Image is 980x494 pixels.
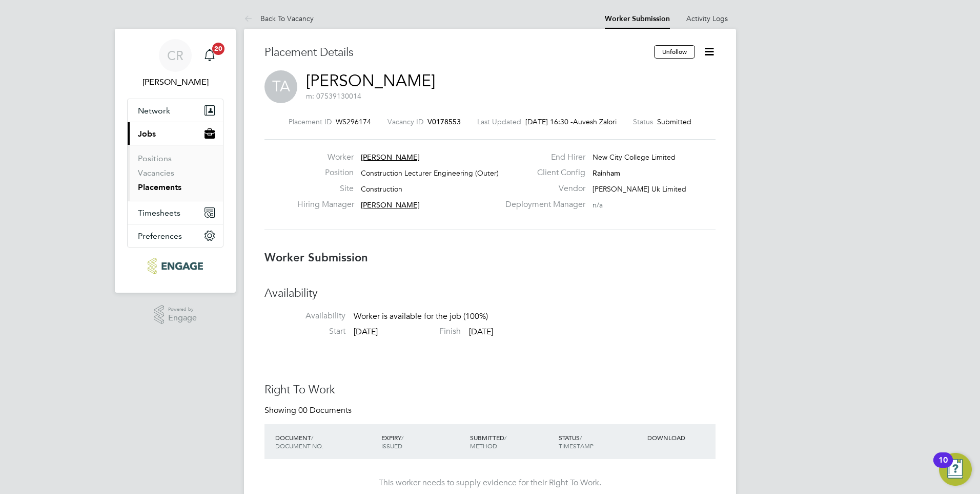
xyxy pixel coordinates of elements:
[381,442,402,450] span: ISSUED
[354,311,488,321] span: Worker is available for the job (100%)
[128,122,223,145] button: Jobs
[593,200,603,210] span: n/a
[264,251,368,264] b: Worker Submission
[127,258,223,274] a: Go to home page
[938,460,948,473] div: 10
[499,167,585,178] label: Client Config
[138,208,180,218] span: Timesheets
[939,453,972,486] button: Open Resource Center, 10 new notifications
[138,231,182,241] span: Preferences
[469,327,493,337] span: [DATE]
[297,199,354,210] label: Hiring Manager
[138,106,170,116] span: Network
[580,433,582,442] span: /
[657,117,691,126] span: Submitted
[264,326,345,337] label: Start
[654,45,695,59] button: Unfollow
[336,117,371,126] span: WS296174
[380,326,461,337] label: Finish
[559,442,594,450] span: TIMESTAMP
[467,428,556,455] div: SUBMITTED
[361,153,420,162] span: [PERSON_NAME]
[148,258,202,274] img: ncclondon-logo-retina.png
[354,327,378,337] span: [DATE]
[138,168,174,178] a: Vacancies
[128,224,223,247] button: Preferences
[633,117,653,126] label: Status
[275,478,705,488] div: This worker needs to supply evidence for their Right To Work.
[138,182,181,192] a: Placements
[361,200,420,210] span: [PERSON_NAME]
[525,117,573,126] span: [DATE] 16:30 -
[138,129,156,139] span: Jobs
[264,70,297,103] span: TA
[264,311,345,321] label: Availability
[504,433,506,442] span: /
[264,286,716,301] h3: Availability
[593,168,620,178] span: Rainham
[297,167,354,178] label: Position
[297,183,354,194] label: Site
[212,43,224,55] span: 20
[593,184,686,194] span: [PERSON_NAME] Uk Limited
[387,117,423,126] label: Vacancy ID
[264,383,716,397] h3: Right To Work
[138,154,172,163] a: Positions
[645,428,716,447] div: DOWNLOAD
[128,145,223,201] div: Jobs
[361,184,402,194] span: Construction
[306,71,435,91] a: [PERSON_NAME]
[127,76,223,88] span: Christopher Roper
[499,183,585,194] label: Vendor
[275,442,323,450] span: DOCUMENT NO.
[264,45,646,60] h3: Placement Details
[167,49,183,62] span: CR
[264,405,354,416] div: Showing
[556,428,645,455] div: STATUS
[115,29,236,293] nav: Main navigation
[361,168,499,178] span: Construction Lecturer Engineering (Outer)
[427,117,461,126] span: V0178553
[154,305,197,325] a: Powered byEngage
[168,305,197,314] span: Powered by
[573,117,617,126] span: Auvesh Zalori
[306,91,361,101] span: m: 07539130014
[297,152,354,163] label: Worker
[244,14,314,23] a: Back To Vacancy
[128,99,223,122] button: Network
[686,14,728,23] a: Activity Logs
[499,199,585,210] label: Deployment Manager
[127,39,223,88] a: CR[PERSON_NAME]
[168,314,197,322] span: Engage
[379,428,467,455] div: EXPIRY
[289,117,332,126] label: Placement ID
[128,201,223,224] button: Timesheets
[401,433,403,442] span: /
[477,117,521,126] label: Last Updated
[273,428,379,455] div: DOCUMENT
[470,442,497,450] span: METHOD
[298,405,352,415] span: 00 Documents
[499,152,585,163] label: End Hirer
[605,14,670,23] a: Worker Submission
[311,433,313,442] span: /
[199,39,220,72] a: 20
[593,153,676,162] span: New City College Limited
